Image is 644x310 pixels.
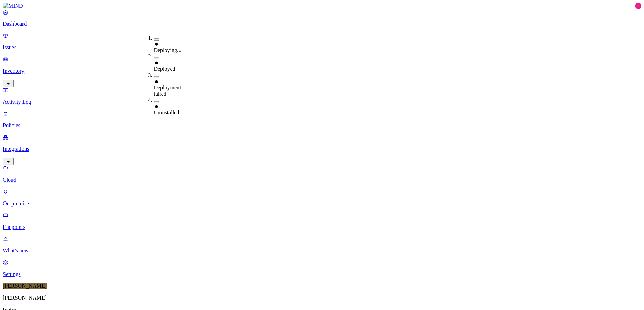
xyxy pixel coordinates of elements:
[154,66,175,72] span: Deployed
[3,259,641,277] a: Settings
[3,248,641,254] p: What's new
[3,236,641,254] a: What's new
[3,212,641,230] a: Endpoints
[3,33,641,51] a: Issues
[154,85,181,97] span: Deployment failed
[3,283,47,289] span: [PERSON_NAME]
[3,44,641,51] p: Issues
[3,134,641,164] a: Integrations
[3,122,641,129] p: Policies
[3,200,641,207] p: On-premise
[3,87,641,105] a: Activity Log
[3,189,641,207] a: On-premise
[3,3,641,9] a: MIND
[3,21,641,27] p: Dashboard
[3,295,641,301] p: [PERSON_NAME]
[3,146,641,152] p: Integrations
[3,111,641,129] a: Policies
[3,224,641,230] p: Endpoints
[3,165,641,183] a: Cloud
[3,177,641,183] p: Cloud
[3,68,641,74] p: Inventory
[3,99,641,105] p: Activity Log
[3,56,641,86] a: Inventory
[3,3,23,9] img: MIND
[3,9,641,27] a: Dashboard
[3,271,641,277] p: Settings
[154,47,181,53] span: Deploying...
[635,3,641,9] div: 1
[154,110,179,115] span: Uninstalled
